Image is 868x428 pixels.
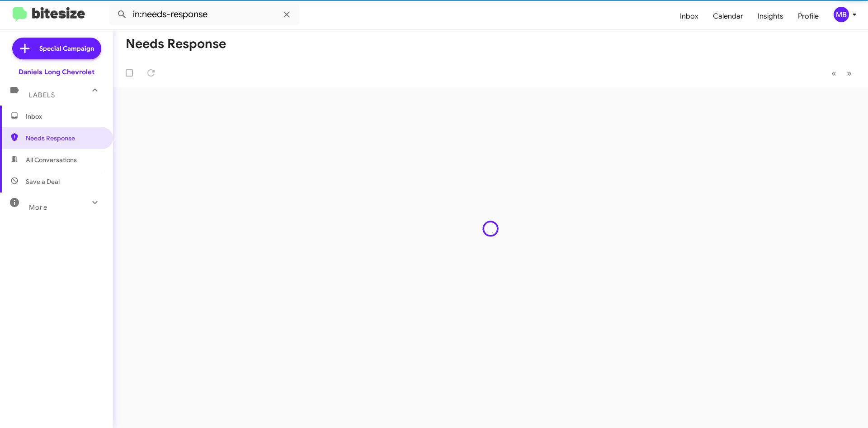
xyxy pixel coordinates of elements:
span: All Conversations [26,155,77,164]
a: Insights [750,3,791,29]
a: Inbox [673,3,706,29]
span: Needs Response [26,134,103,143]
span: Inbox [26,112,103,121]
span: Labels [29,91,55,99]
span: » [847,67,852,79]
div: MB [834,7,849,22]
button: MB [826,7,858,22]
span: Special Campaign [39,44,94,53]
a: Special Campaign [12,38,101,59]
a: Profile [791,3,826,29]
div: Daniels Long Chevrolet [19,67,94,77]
input: Search [109,4,299,25]
button: Next [841,64,857,82]
span: « [831,67,836,79]
button: Previous [826,64,842,82]
span: Save a Deal [26,177,60,186]
a: Calendar [706,3,750,29]
span: More [29,203,47,212]
h1: Needs Response [126,37,226,51]
nav: Page navigation example [826,64,857,82]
